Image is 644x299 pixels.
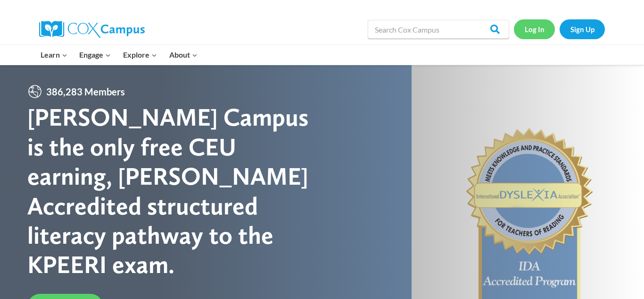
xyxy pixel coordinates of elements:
[368,20,509,39] input: Search Cox Campus
[27,103,322,279] div: [PERSON_NAME] Campus is the only free CEU earning, [PERSON_NAME] Accredited structured literacy p...
[74,45,117,65] button: Child menu of Engage
[560,19,605,39] a: Sign Up
[34,45,74,65] button: Child menu of Learn
[117,45,163,65] button: Child menu of Explore
[163,45,204,65] button: Child menu of About
[34,45,203,65] nav: Primary Navigation
[42,84,129,99] span: 386,283 Members
[39,21,145,38] img: Cox Campus
[514,19,605,39] nav: Secondary Navigation
[514,19,555,39] a: Log In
